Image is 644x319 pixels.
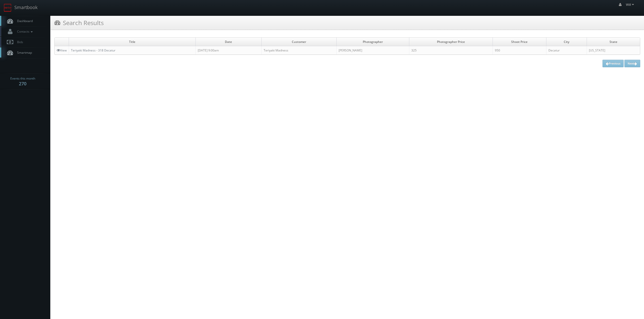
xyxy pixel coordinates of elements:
td: Decatur [546,46,587,55]
a: Teriyaki Madness - 318 Decatur [71,48,115,52]
td: City [546,38,587,46]
img: smartbook-logo.png [4,4,12,12]
span: Dashboard [15,19,33,23]
td: Date [195,38,261,46]
td: [DATE] 9:00am [195,46,261,55]
span: Events this month [10,76,35,81]
span: Bids [15,40,23,44]
span: Will [626,3,635,7]
a: View [57,48,67,52]
td: Teriyaki Madness [261,46,337,55]
td: Photographer Price [409,38,493,46]
td: [US_STATE] [587,46,640,55]
h3: Search Results [54,18,104,27]
td: 950 [493,46,546,55]
td: Shoot Price [493,38,546,46]
td: Photographer [337,38,409,46]
span: Smartmap [15,50,32,55]
td: State [587,38,640,46]
strong: 270 [19,81,26,87]
td: [PERSON_NAME] [337,46,409,55]
span: Contacts [15,29,34,34]
td: Title [69,38,196,46]
td: 325 [409,46,493,55]
td: Customer [261,38,337,46]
